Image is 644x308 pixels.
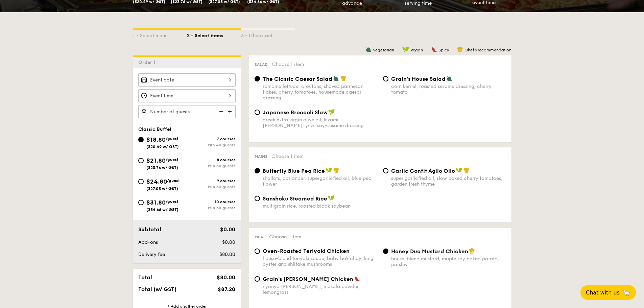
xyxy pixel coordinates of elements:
[255,76,260,81] input: The Classic Caesar Saladromaine lettuce, croutons, shaved parmesan flakes, cherry tomatoes, house...
[187,158,236,162] div: 8 courses
[271,153,304,159] span: Choose 1 item
[446,75,452,81] img: icon-vegetarian.fe4039eb.svg
[269,234,301,240] span: Choose 1 item
[464,48,511,52] span: Chef's recommendation
[146,136,166,143] span: $18.80
[365,46,372,52] img: icon-vegetarian.fe4039eb.svg
[402,46,409,52] img: icon-vegan.f8ff3823.svg
[187,199,236,204] div: 10 courses
[463,167,470,173] img: icon-chef-hat.a58ddaea.svg
[383,248,388,254] input: Honey Duo Mustard Chickenhouse-blend mustard, maple soy baked potato, parsley
[255,62,268,67] span: Salad
[383,168,388,173] input: Garlic Confit Aglio Oliosuper garlicfied oil, slow baked cherry tomatoes, garden fresh thyme
[187,206,236,210] div: Min 30 guests
[187,179,236,183] div: 9 courses
[255,235,265,239] span: Meat
[263,84,378,101] div: romaine lettuce, croutons, shaved parmesan flakes, cherry tomatoes, housemade caesar dressing
[263,276,353,282] span: Grain's [PERSON_NAME] Chicken
[263,109,328,116] span: Japanese Broccoli Slaw
[146,165,178,170] span: ($23.76 w/ GST)
[438,48,449,52] span: Spicy
[146,199,166,206] span: $31.80
[138,105,236,118] input: Number of guests
[263,284,378,295] div: nyonya [PERSON_NAME], masala powder, lemongrass
[354,276,360,282] img: icon-spicy.37a8142b.svg
[133,30,187,39] div: 1 - Select menu
[431,46,437,52] img: icon-spicy.37a8142b.svg
[218,286,235,292] span: $87.20
[215,105,225,118] img: icon-reduce.1d2dbef1.svg
[326,167,332,173] img: icon-vegan.f8ff3823.svg
[263,76,332,82] span: The Classic Caesar Salad
[383,76,388,81] input: Grain's House Saladcorn kernel, roasted sesame dressing, cherry tomato
[272,62,304,67] span: Choose 1 item
[138,274,152,281] span: Total
[391,168,455,174] span: Garlic Confit Aglio Olio
[146,207,178,212] span: ($34.66 w/ GST)
[333,167,339,173] img: icon-chef-hat.a58ddaea.svg
[580,285,636,300] button: Chat with us🦙
[263,168,325,174] span: Butterfly Blue Pea Rice
[457,46,463,52] img: icon-chef-hat.a58ddaea.svg
[138,179,144,184] input: $24.80/guest($27.03 w/ GST)9 coursesMin 30 guests
[241,30,295,39] div: 3 - Check out
[222,239,235,245] span: $0.00
[146,144,179,149] span: ($20.49 w/ GST)
[255,196,260,201] input: Sanshoku Steamed Ricemultigrain rice, roasted black soybean
[187,185,236,189] div: Min 30 guests
[138,226,161,233] span: Subtotal
[138,73,236,87] input: Event date
[187,164,236,168] div: Min 30 guests
[255,110,260,115] input: Japanese Broccoli Slawgreek extra virgin olive oil, kizami [PERSON_NAME], yuzu soy-sesame dressing
[391,84,506,95] div: corn kernel, roasted sesame dressing, cherry tomato
[586,289,620,296] span: Chat with us
[146,186,178,191] span: ($27.03 w/ GST)
[263,203,378,209] div: multigrain rice, roasted black soybean
[220,226,235,233] span: $0.00
[373,48,394,52] span: Vegetarian
[138,126,172,132] span: Classic Buffet
[166,136,178,141] span: /guest
[138,200,144,205] input: $31.80/guest($34.66 w/ GST)10 coursesMin 30 guests
[255,154,267,159] span: Mains
[138,89,236,102] input: Event time
[391,248,468,255] span: Honey Duo Mustard Chicken
[219,252,235,257] span: $80.00
[263,256,378,267] div: house-blend teriyaki sauce, baby bok choy, king oyster and shiitake mushrooms
[469,248,475,254] img: icon-chef-hat.a58ddaea.svg
[255,276,260,282] input: Grain's [PERSON_NAME] Chickennyonya [PERSON_NAME], masala powder, lemongrass
[138,137,144,142] input: $18.80/guest($20.49 w/ GST)7 coursesMin 40 guests
[138,158,144,163] input: $21.80/guest($23.76 w/ GST)8 coursesMin 30 guests
[340,75,347,81] img: icon-chef-hat.a58ddaea.svg
[263,117,378,128] div: greek extra virgin olive oil, kizami [PERSON_NAME], yuzu soy-sesame dressing
[263,195,327,202] span: Sanshoku Steamed Rice
[146,178,167,185] span: $24.80
[328,195,335,201] img: icon-vegan.f8ff3823.svg
[391,175,506,187] div: super garlicfied oil, slow baked cherry tomatoes, garden fresh thyme
[138,286,176,292] span: Total (w/ GST)
[333,75,339,81] img: icon-vegetarian.fe4039eb.svg
[187,143,236,147] div: Min 40 guests
[255,248,260,254] input: Oven-Roasted Teriyaki Chickenhouse-blend teriyaki sauce, baby bok choy, king oyster and shiitake ...
[255,168,260,173] input: Butterfly Blue Pea Riceshallots, coriander, supergarlicfied oil, blue pea flower
[328,109,335,115] img: icon-vegan.f8ff3823.svg
[410,48,423,52] span: Vegan
[166,157,178,162] span: /guest
[622,289,630,297] span: 🦙
[187,137,236,141] div: 7 courses
[456,167,462,173] img: icon-vegan.f8ff3823.svg
[138,60,158,65] span: Order 1
[391,256,506,267] div: house-blend mustard, maple soy baked potato, parsley
[138,239,158,245] span: Add-ons
[166,199,178,204] span: /guest
[225,105,236,118] img: icon-add.58712e84.svg
[391,76,446,82] span: Grain's House Salad
[138,252,165,257] span: Delivery fee
[146,157,166,164] span: $21.80
[263,175,378,187] div: shallots, coriander, supergarlicfied oil, blue pea flower
[217,274,235,281] span: $80.00
[167,178,180,183] span: /guest
[263,248,350,254] span: Oven-Roasted Teriyaki Chicken
[187,30,241,39] div: 2 - Select items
